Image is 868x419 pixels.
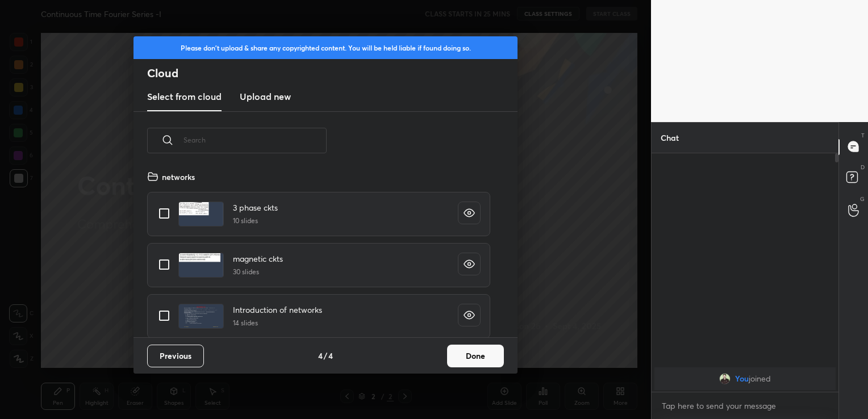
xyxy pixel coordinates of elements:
[324,350,327,362] h4: /
[133,36,518,59] div: Please don't upload & share any copyrighted content. You will be held liable if found doing so.
[147,66,518,81] h2: Cloud
[178,202,224,227] img: 1612630411KFQEK3.pdf
[183,116,327,164] input: Search
[749,374,771,383] span: joined
[178,253,224,278] img: 1612630411ILPWV2.pdf
[719,373,731,384] img: 92155e9b22ef4df58f3aabcf37ccfb9e.jpg
[861,131,865,140] p: T
[447,345,504,367] button: Done
[233,202,278,213] h4: 3 phase ckts
[133,166,504,337] div: grid
[147,90,222,103] h3: Select from cloud
[233,267,283,277] h5: 30 slides
[652,123,688,153] p: Chat
[328,350,333,362] h4: 4
[735,374,749,383] span: You
[233,318,322,328] h5: 14 slides
[233,304,322,316] h4: Introduction of networks
[240,90,291,103] h3: Upload new
[233,216,278,226] h5: 10 slides
[233,253,283,265] h4: magnetic ckts
[162,171,195,183] h4: networks
[861,163,865,171] p: D
[860,195,865,203] p: G
[147,345,204,367] button: Previous
[652,365,838,392] div: grid
[318,350,323,362] h4: 4
[178,304,224,329] img: 1612630411F3WXYO.pdf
